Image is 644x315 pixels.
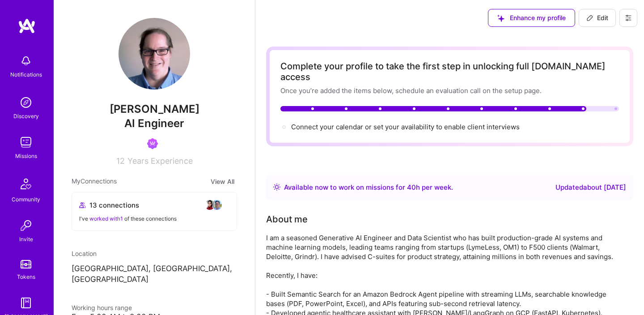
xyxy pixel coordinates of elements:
[79,202,86,209] i: icon Collaborator
[19,234,33,244] div: Invite
[204,200,215,210] img: avatar
[555,182,626,193] div: Updated about [DATE]
[407,183,416,192] span: 40
[488,9,575,27] button: Enhance my profile
[72,249,237,258] div: Location
[18,18,36,34] img: logo
[13,111,39,121] div: Discovery
[291,123,520,131] span: Connect your calendar or set your availability to enable client interviews
[497,13,566,22] span: Enhance my profile
[586,13,608,22] span: Edit
[17,272,35,281] div: Tokens
[17,217,35,234] img: Invite
[15,173,37,195] img: Community
[17,294,35,312] img: guide book
[147,138,158,149] img: Been on Mission
[17,94,35,111] img: discovery
[89,200,139,210] span: 13 connections
[116,156,125,166] span: 12
[284,182,453,193] div: Available now to work on missions for h per week .
[72,192,237,231] button: 13 connectionsavataravataravataravatarI've worked with1 of these connections
[72,264,237,285] p: [GEOGRAPHIC_DATA], [GEOGRAPHIC_DATA], [GEOGRAPHIC_DATA]
[17,52,35,70] img: bell
[127,156,193,166] span: Years Experience
[280,61,619,82] div: Complete your profile to take the first step in unlocking full [DOMAIN_NAME] access
[208,176,237,187] button: View All
[72,304,132,311] span: Working hours range
[79,214,229,223] div: I've of these connections
[119,18,190,89] img: User Avatar
[72,176,117,187] span: My Connections
[212,200,222,210] img: avatar
[10,70,42,79] div: Notifications
[273,183,280,191] img: Availability
[21,260,31,268] img: tokens
[15,151,37,161] div: Missions
[197,200,208,210] img: avatar
[12,195,40,204] div: Community
[266,213,308,226] div: About me
[219,200,229,210] img: avatar
[280,86,619,95] div: Once you’re added the items below, schedule an evaluation call on the setup page.
[497,15,504,22] i: icon SuggestedTeams
[579,9,616,27] button: Edit
[17,133,35,151] img: teamwork
[72,102,237,116] span: [PERSON_NAME]
[124,117,184,130] span: AI Engineer
[89,215,123,222] span: worked with 1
